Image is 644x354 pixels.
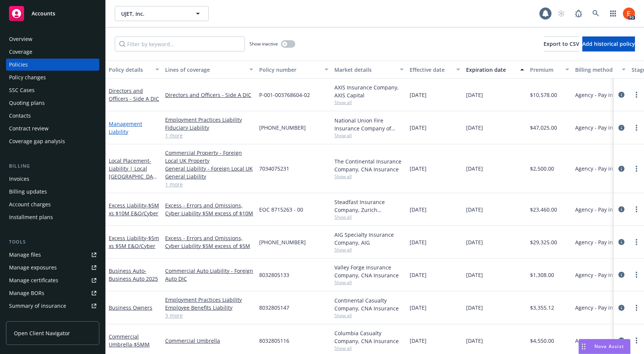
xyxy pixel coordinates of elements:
[165,116,253,124] a: Employment Practices Liability
[165,312,253,319] a: 3 more
[410,238,427,246] span: [DATE]
[410,165,427,172] span: [DATE]
[334,247,404,253] span: Show all
[9,135,65,147] div: Coverage gap analysis
[617,90,626,99] a: circleInformation
[9,33,32,45] div: Overview
[9,84,35,96] div: SSC Cases
[582,40,635,47] span: Add historical policy
[544,40,579,47] span: Export to CSV
[530,238,557,246] span: $29,325.00
[249,41,278,47] span: Show inactive
[165,132,253,139] a: 1 more
[9,123,49,135] div: Contract review
[6,71,99,83] a: Policy changes
[466,271,483,279] span: [DATE]
[334,66,395,74] div: Market details
[9,46,32,58] div: Coverage
[410,337,427,345] span: [DATE]
[575,304,623,312] span: Agency - Pay in full
[632,336,641,345] a: more
[579,339,630,354] button: Nova Assist
[9,186,47,198] div: Billing updates
[466,206,483,213] span: [DATE]
[6,3,99,24] a: Accounts
[14,329,70,337] span: Open Client Navigator
[632,123,641,132] a: more
[259,124,306,132] span: [PHONE_NUMBER]
[530,124,557,132] span: $47,025.00
[334,329,404,345] div: Columbia Casualty Company, CNA Insurance
[109,333,150,348] a: Commercial Umbrella
[617,238,626,247] a: circleInformation
[334,116,404,132] div: National Union Fire Insurance Company of [GEOGRAPHIC_DATA], [GEOGRAPHIC_DATA], AIG
[6,33,99,45] a: Overview
[259,206,303,213] span: EOC 8715263 - 00
[259,271,289,279] span: 8032805133
[617,205,626,214] a: circleInformation
[32,11,55,17] span: Accounts
[109,66,151,74] div: Policy details
[334,83,404,99] div: AXIS Insurance Company, AXIS Capital
[617,123,626,132] a: circleInformation
[575,271,623,279] span: Agency - Pay in full
[165,165,253,180] a: General Liability - Foreign Local UK General Liability
[466,337,483,345] span: [DATE]
[334,214,404,220] span: Show all
[259,66,320,74] div: Policy number
[109,120,142,135] a: Management Liability
[632,270,641,279] a: more
[571,6,586,21] a: Report a Bug
[579,339,588,354] div: Drag to move
[575,66,617,74] div: Billing method
[165,91,253,99] a: Directors and Officers - Side A DIC
[165,201,253,217] a: Excess - Errors and Omissions, Cyber Liability $5M excess of $10M
[410,271,427,279] span: [DATE]
[334,231,404,247] div: AIG Specialty Insurance Company, AIG
[410,124,427,132] span: [DATE]
[334,99,404,106] span: Show all
[6,123,99,135] a: Contract review
[530,304,554,312] span: $3,355.12
[617,164,626,173] a: circleInformation
[162,61,256,79] button: Lines of coverage
[6,211,99,223] a: Installment plans
[9,249,41,261] div: Manage files
[334,297,404,312] div: Continental Casualty Company, CNA Insurance
[259,304,289,312] span: 8032805147
[6,162,99,170] div: Billing
[115,36,245,51] input: Filter by keyword...
[334,132,404,139] span: Show all
[544,36,579,51] button: Export to CSV
[6,238,99,246] div: Tools
[9,211,53,223] div: Installment plans
[606,6,621,21] a: Switch app
[334,198,404,214] div: Steadfast Insurance Company, Zurich Insurance Group
[530,206,557,213] span: $23,460.00
[9,198,51,210] div: Account charges
[109,267,158,282] a: Business Auto
[132,341,150,348] span: - $5MM
[572,61,629,79] button: Billing method
[334,173,404,180] span: Show all
[6,173,99,185] a: Invoices
[256,61,331,79] button: Policy number
[575,337,623,345] span: Agency - Pay in full
[9,300,66,312] div: Summary of insurance
[466,304,483,312] span: [DATE]
[617,270,626,279] a: circleInformation
[632,205,641,214] a: more
[6,186,99,198] a: Billing updates
[109,157,156,188] a: Local Placement
[588,6,603,21] a: Search
[575,91,623,99] span: Agency - Pay in full
[6,59,99,71] a: Policies
[463,61,527,79] button: Expiration date
[617,303,626,312] a: circleInformation
[530,271,554,279] span: $1,308.00
[6,110,99,122] a: Contacts
[6,249,99,261] a: Manage files
[165,124,253,132] a: Fiduciary Liability
[617,336,626,345] a: circleInformation
[165,304,253,312] a: Employee Benefits Liability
